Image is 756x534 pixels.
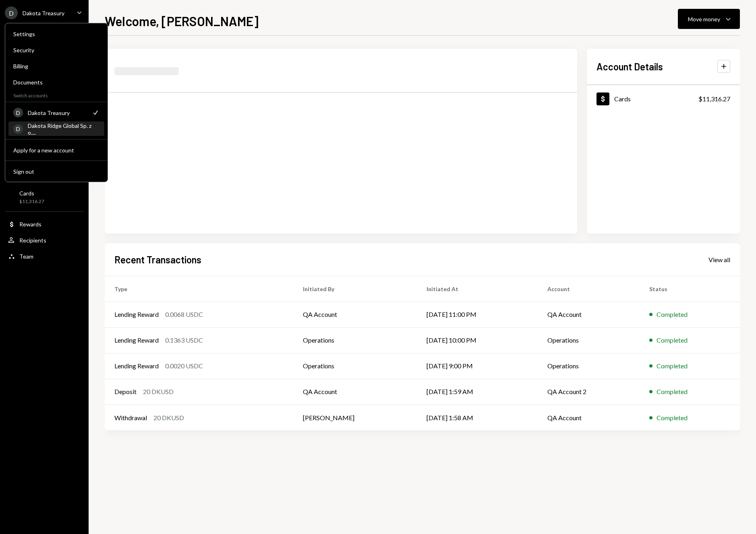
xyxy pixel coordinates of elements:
[657,413,688,423] div: Completed
[708,256,730,264] div: View all
[114,361,159,371] div: Lending Reward
[678,9,740,29] button: Move money
[28,109,87,116] div: Dakota Treasury
[657,361,688,371] div: Completed
[293,327,417,353] td: Operations
[293,379,417,405] td: QA Account
[5,91,108,99] div: Switch accounts
[538,405,640,430] td: QA Account
[13,168,99,175] div: Sign out
[13,108,23,117] div: D
[23,10,64,16] div: Dakota Treasury
[13,79,99,86] div: Documents
[538,353,640,379] td: Operations
[5,233,84,247] a: Recipients
[13,147,99,154] div: Apply for a new account
[293,353,417,379] td: Operations
[538,327,640,353] td: Operations
[19,198,44,205] div: $11,316.27
[114,387,137,396] div: Deposit
[417,353,538,379] td: [DATE] 9:00 PM
[293,302,417,327] td: QA Account
[657,335,688,345] div: Completed
[114,335,159,345] div: Lending Reward
[417,405,538,430] td: [DATE] 1:58 AM
[19,190,44,197] div: Cards
[8,164,104,179] button: Sign out
[538,302,640,327] td: QA Account
[105,276,293,302] th: Type
[8,43,104,57] a: Security
[165,335,203,345] div: 0.1363 USDC
[19,221,41,228] div: Rewards
[417,276,538,302] th: Initiated At
[614,95,631,103] div: Cards
[708,255,730,264] a: View all
[13,47,99,53] div: Security
[13,31,99,37] div: Settings
[143,387,174,396] div: 20 DKUSD
[28,122,99,136] div: Dakota Ridge Global Sp. z o....
[8,143,104,158] button: Apply for a new account
[538,276,640,302] th: Account
[19,253,33,260] div: Team
[698,94,730,104] div: $11,316.27
[417,302,538,327] td: [DATE] 11:00 PM
[13,63,99,70] div: Billing
[165,310,203,319] div: 0.0068 USDC
[587,85,740,112] a: Cards$11,316.27
[640,276,740,302] th: Status
[114,413,147,423] div: Withdrawal
[8,75,104,89] a: Documents
[105,13,259,29] h1: Welcome, [PERSON_NAME]
[5,6,18,19] div: D
[688,15,720,23] div: Move money
[538,379,640,405] td: QA Account 2
[5,249,84,263] a: Team
[657,387,688,396] div: Completed
[165,361,203,371] div: 0.0020 USDC
[13,124,23,134] div: D
[114,253,201,266] h2: Recent Transactions
[293,276,417,302] th: Initiated By
[293,405,417,430] td: [PERSON_NAME]
[5,187,84,207] a: Cards$11,316.27
[8,121,104,136] a: DDakota Ridge Global Sp. z o....
[19,237,46,244] div: Recipients
[114,310,159,319] div: Lending Reward
[417,327,538,353] td: [DATE] 10:00 PM
[657,310,688,319] div: Completed
[8,27,104,41] a: Settings
[417,379,538,405] td: [DATE] 1:59 AM
[5,217,84,231] a: Rewards
[153,413,184,423] div: 20 DKUSD
[597,60,663,73] h2: Account Details
[8,59,104,73] a: Billing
